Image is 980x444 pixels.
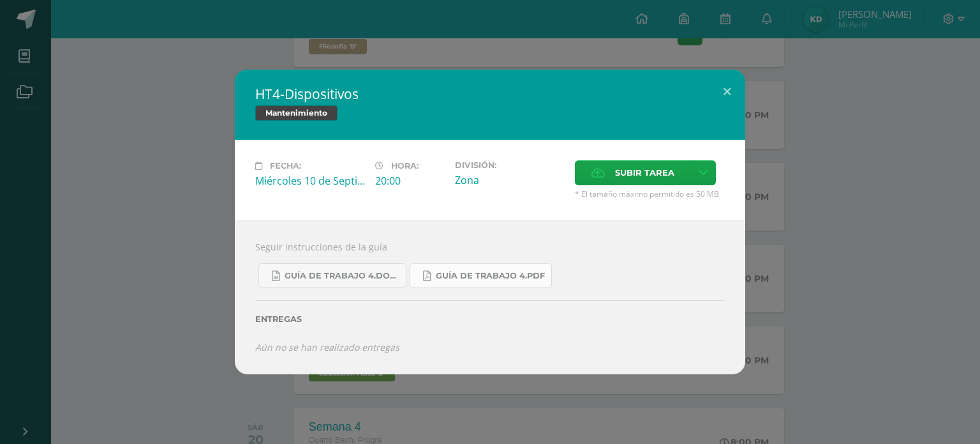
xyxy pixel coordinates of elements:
[709,70,745,113] button: Close (Esc)
[455,160,565,170] label: División:
[455,173,565,187] div: Zona
[285,271,399,281] span: Guía de trabajo 4.docx
[255,314,725,324] label: Entregas
[258,263,406,288] a: Guía de trabajo 4.docx
[575,188,725,199] span: * El tamaño máximo permitido es 50 MB
[255,85,725,103] h2: HT4-Dispositivos
[436,271,545,281] span: Guía de trabajo 4.pdf
[410,263,552,288] a: Guía de trabajo 4.pdf
[270,161,301,171] span: Fecha:
[235,220,745,374] div: Seguir instrucciones de la guía
[255,105,338,121] span: Mantenimiento
[375,174,445,188] div: 20:00
[255,174,365,188] div: Miércoles 10 de Septiembre
[391,161,419,171] span: Hora:
[615,161,674,185] span: Subir tarea
[255,341,399,353] i: Aún no se han realizado entregas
